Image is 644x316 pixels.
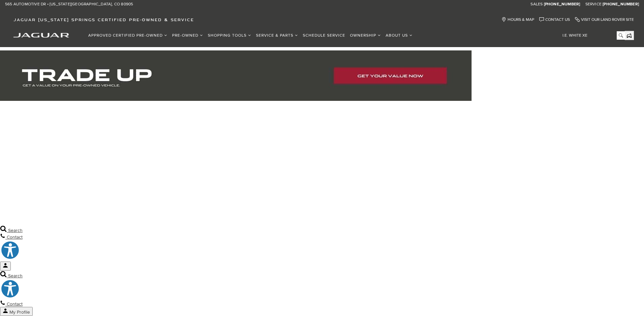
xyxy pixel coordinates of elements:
[7,301,23,307] span: Contact
[348,30,383,41] a: Ownership
[13,32,69,38] a: jaguar
[13,33,69,38] img: Jaguar
[254,30,300,41] a: Service & Parts
[557,31,625,40] input: i.e. White XE
[86,30,170,41] a: Approved Certified Pre-Owned
[8,228,23,233] span: Search
[539,17,570,22] a: Contact Us
[170,30,205,41] a: Pre-Owned
[575,17,634,22] a: Visit Our Land Rover Site
[9,309,30,315] span: My Profile
[8,273,23,279] span: Search
[10,17,197,22] a: Jaguar [US_STATE] Springs Certified Pre-Owned & Service
[502,17,534,22] a: Hours & Map
[544,2,580,7] a: [PHONE_NUMBER]
[5,2,133,7] a: 565 Automotive Dr • [US_STATE][GEOGRAPHIC_DATA], CO 80905
[603,2,639,7] a: [PHONE_NUMBER]
[7,234,23,240] span: Contact
[585,2,602,7] span: Service
[530,2,543,7] span: Sales
[86,30,415,41] nav: Main Navigation
[300,30,348,41] a: Schedule Service
[205,30,254,41] a: Shopping Tools
[13,17,194,22] span: Jaguar [US_STATE] Springs Certified Pre-Owned & Service
[383,30,415,41] a: About Us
